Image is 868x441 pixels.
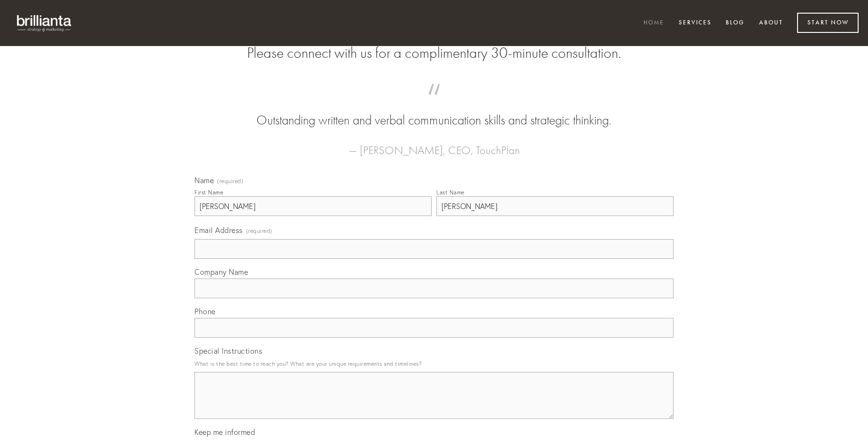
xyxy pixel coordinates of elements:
[209,130,659,160] figcaption: — [PERSON_NAME], CEO, TouchPlan
[9,9,80,37] img: brillianta - research, strategy, marketing
[673,15,718,31] a: Services
[194,427,255,437] span: Keep me informed
[194,357,674,370] p: What is the best time to reach you? What are your unique requirements and timelines?
[194,307,216,316] span: Phone
[637,15,670,31] a: Home
[720,15,751,31] a: Blog
[436,189,465,196] div: Last Name
[246,224,272,237] span: (required)
[209,93,659,111] span: “
[194,346,262,356] span: Special Instructions
[194,44,674,62] h2: Please connect with us for a complimentary 30-minute consultation.
[209,93,659,130] blockquote: Outstanding written and verbal communication skills and strategic thinking.
[753,15,789,31] a: About
[217,178,243,184] span: (required)
[194,267,248,277] span: Company Name
[797,13,859,33] a: Start Now
[194,225,243,235] span: Email Address
[194,176,214,185] span: Name
[194,189,223,196] div: First Name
